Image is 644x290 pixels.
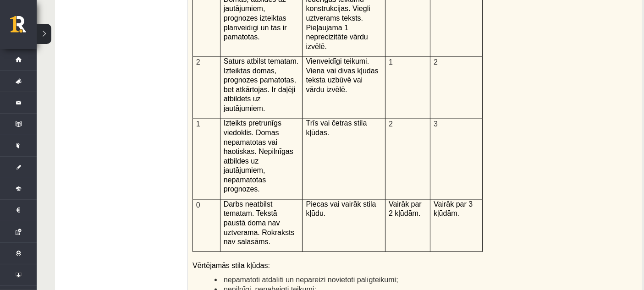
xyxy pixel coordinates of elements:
[389,120,393,128] span: 2
[434,58,438,66] span: 2
[9,9,472,19] body: Editor, wiswyg-editor-user-answer-47433778121520
[389,58,393,66] span: 1
[193,262,270,269] span: Vērtējamās stila kļūdas:
[196,120,200,128] span: 1
[9,9,472,19] body: Editor, wiswyg-editor-user-answer-47433776111060
[306,57,379,93] span: Vienveidīgi teikumi. Viena vai divas kļūdas teksta uzbūvē vai vārdu izvēlē.
[389,200,422,218] span: Vairāk par 2 kļūdām.
[9,9,472,80] body: Editor, wiswyg-editor-user-answer-47433775940360
[9,9,472,19] body: Editor, wiswyg-editor-user-answer-47433778195120
[196,201,200,209] span: 0
[434,200,473,218] span: Vairāk par 3 kļūdām.
[224,200,295,246] span: Darbs neatbilst tematam. Tekstā paustā doma nav uztverama. Rokraksts nav salasāms.
[434,120,438,128] span: 3
[224,57,299,112] span: Saturs atbilst tematam. Izteiktās domas, prognozes pamatotas, bet atkārtojas. Ir daļēji atbildēts...
[306,119,367,137] span: Trīs vai četras stila kļūdas.
[9,9,472,38] body: Editor, wiswyg-editor-user-answer-47433776023060
[224,119,293,193] span: Izteikts pretrunīgs viedoklis. Domas nepamatotas vai haotiskas. Nepilnīgas atbildes uz jautājumie...
[224,276,398,284] span: nepamatoti atdalīti un nepareizi novietoti palīgteikumi;
[196,58,200,66] span: 2
[306,200,376,218] span: Piecas vai vairāk stila kļūdu.
[10,16,37,39] a: Rīgas 1. Tālmācības vidusskola
[9,9,472,80] body: Editor, wiswyg-editor-user-answer-47433778267340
